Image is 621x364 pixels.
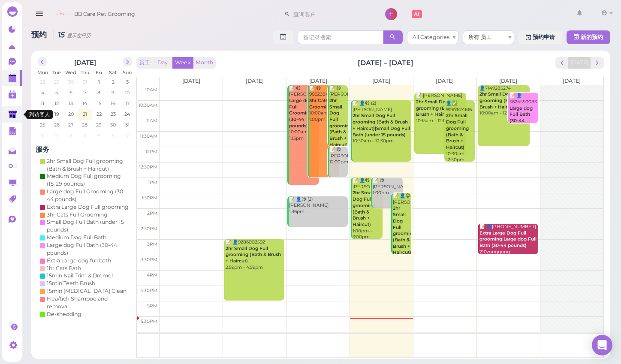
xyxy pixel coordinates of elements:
[53,78,60,86] span: 29
[96,89,101,96] span: 8
[329,147,348,165] div: 📝 😋 [PERSON_NAME] 12:00pm
[592,335,612,355] div: Open Intercom Messenger
[109,121,117,129] span: 30
[139,164,157,170] span: 12:30pm
[147,303,157,309] span: 5pm
[468,34,492,40] span: 所有 员工
[352,100,411,144] div: 📝 👤😋 (2) [PERSON_NAME] 10:30am - 12:30pm
[65,69,76,75] span: Wed
[54,132,59,139] span: 2
[47,287,127,295] div: 15min [MEDICAL_DATA] Clean
[146,118,157,123] span: 11am
[413,34,449,40] span: All Categories
[290,7,374,21] input: 查询客户
[446,100,475,163] div: 👤✅ 9097624616 10:30am - 12:30pm
[110,110,117,118] span: 23
[124,89,130,96] span: 10
[67,110,75,118] span: 20
[136,57,153,69] button: 员工
[82,78,88,86] span: 31
[124,99,130,107] span: 17
[555,57,569,69] button: prev
[446,113,469,150] b: 2hr Small Dog Full grooming (Bath & Brush + Haircut)
[147,272,157,278] span: 4pm
[111,78,115,86] span: 2
[125,78,130,86] span: 3
[392,193,411,275] div: 📝 👤😋 [PERSON_NAME] 1:30pm - 3:30pm
[123,69,132,75] span: Sun
[95,121,102,129] span: 29
[111,132,115,139] span: 6
[309,85,339,123] div: 📝 😋 9092384759 10:00am - 1:00pm
[358,58,413,68] h2: [DATE] – [DATE]
[39,121,46,129] span: 25
[145,87,157,93] span: 10am
[47,310,81,318] div: De-shedding
[139,102,157,108] span: 10:30am
[52,69,61,75] span: Tue
[81,121,88,129] span: 28
[82,110,88,118] span: 21
[289,196,348,215] div: 📝 👤😋 (2) [PERSON_NAME] 1:36pm
[479,85,530,117] div: 👤7149285274 10:00am - 12:00pm
[37,69,48,75] span: Mon
[54,89,59,96] span: 5
[47,280,95,287] div: 15min Teeth Brush
[41,132,44,139] span: 1
[519,30,562,44] a: 预约申请
[298,30,383,44] input: 按记录搜索
[509,93,538,143] div: 📝 👤5624550083 60 10:15am
[352,177,383,241] div: 📝 👤😋 [PERSON_NAME] 1:00pm - 3:00pm
[393,205,416,255] b: 2hr Small Dog Full grooming (Bath & Brush + Haircut)
[225,239,284,271] div: 📝 👤9286002592 2:59pm - 4:59pm
[172,57,193,69] button: Week
[67,78,75,86] span: 30
[54,99,60,107] span: 12
[509,105,533,130] b: Large dog Full Bath (30-44 pounds)
[372,78,390,84] span: [DATE]
[148,180,157,185] span: 1pm
[47,241,130,257] div: Large dog Full Bath (30-44 pounds)
[47,188,130,203] div: Large dog Full Grooming (30-44 pounds)
[309,98,338,110] b: 3hr Cats Full Grooming
[69,89,73,96] span: 6
[74,57,96,66] h2: [DATE]
[193,57,216,69] button: Month
[47,265,81,272] div: 1hr Cats Bath
[141,319,157,324] span: 5:30pm
[289,85,319,142] div: 📝 😋 [PERSON_NAME] 10:00am - 1:15pm
[581,34,603,40] span: 新的预约
[140,133,157,139] span: 11:30am
[353,113,410,137] b: 2hr Small Dog Full grooming (Bath & Brush + Haircut)|Small Dog Full Bath (under 15 pounds)
[141,257,157,262] span: 3:30pm
[246,78,264,84] span: [DATE]
[97,78,101,86] span: 1
[47,172,130,188] div: Medium Dog Full grooming (15-29 pounds)
[26,110,53,119] div: 到访客人
[145,149,157,154] span: 12pm
[47,272,113,280] div: 15min Nail Trim & Dremel
[81,69,89,75] span: Thu
[110,99,116,107] span: 16
[68,99,74,107] span: 13
[67,121,74,129] span: 27
[38,57,47,66] button: prev
[82,132,87,139] span: 4
[97,132,101,139] span: 5
[111,89,115,96] span: 9
[47,211,108,219] div: 3hr Cats Full Grooming
[479,230,537,248] b: Extra Large Dog Full grooming|Large dog Full Bath (30-44 pounds)
[40,99,45,107] span: 11
[289,98,312,129] b: Large dog Full Grooming (30-44 pounds)
[40,89,45,96] span: 4
[36,145,134,153] h4: 服务
[226,246,281,264] b: 2hr Small Dog Full grooming (Bath & Brush + Haircut)
[182,78,200,84] span: [DATE]
[563,78,581,84] span: [DATE]
[123,57,132,66] button: next
[329,85,348,167] div: 📝 😋 [PERSON_NAME] 10:00am - 12:00pm
[47,257,111,265] div: Extra Large dog full bath
[436,78,454,84] span: [DATE]
[568,57,591,69] button: [DATE]
[47,234,106,241] div: Medium Dog Full Bath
